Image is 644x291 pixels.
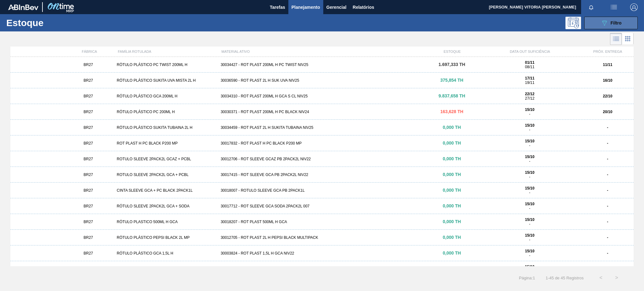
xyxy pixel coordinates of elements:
[529,159,530,163] span: -
[219,50,426,53] div: MATERIAL ATIVO
[593,270,609,286] button: <
[84,94,93,98] span: BR27
[84,220,93,224] span: BR27
[529,253,530,258] span: -
[607,157,608,161] strong: -
[218,204,426,208] div: 30017712 - ROT SLEEVE GCA SODA 2PACK2L 007
[114,94,218,98] div: RÓTULO PLÁSTICO GCA 200ML H
[443,203,461,208] span: 0,000 TH
[426,50,478,53] div: ESTOQUE
[326,3,347,11] span: Gerencial
[525,249,535,253] strong: 15/10
[218,157,426,161] div: 30012706 - ROT SLEEVE GCAZ PB 2PACK2L NIV22
[218,125,426,130] div: 30034459 - ROT PLAST 2L H SUKITA TUBAINA NIV25
[438,93,465,98] span: 9.837,658 TH
[529,143,530,148] span: -
[525,123,535,128] strong: 15/10
[525,233,535,238] strong: 15/10
[607,188,608,193] strong: -
[529,190,530,195] span: -
[84,78,93,83] span: BR27
[607,251,608,255] strong: -
[525,170,535,175] strong: 15/10
[607,125,608,130] strong: -
[218,141,426,145] div: 30017832 - ROT PLAST H PC BLACK P200 MP
[114,125,218,130] div: RÓTULO PLÁSTICO SUKITA TUBAINA 2L H
[84,251,93,255] span: BR27
[525,139,535,143] strong: 15/10
[607,204,608,208] strong: -
[443,156,461,161] span: 0,000 TH
[270,3,285,11] span: Tarefas
[115,50,219,53] div: FAMÍLIA ROTULADA
[525,265,535,269] strong: 15/10
[525,92,535,96] strong: 22/12
[438,62,465,67] span: 1.697,333 TH
[443,235,461,240] span: 0,000 TH
[582,50,634,53] div: PRÓX. ENTREGA
[630,3,638,11] img: Logout
[565,17,581,29] div: Pogramando: nenhum usuário selecionado
[603,110,612,114] strong: 20/10
[114,220,218,224] div: RÓTULO PLASTICO 500ML H GCA
[443,125,461,130] span: 0,000 TH
[114,204,218,208] div: RÓTULO SLEEVE 2PACK2L GCA + SODA
[218,78,426,83] div: 30036590 - ROT PLAST 2L H SUK UVA NIV25
[525,107,535,112] strong: 15/10
[545,276,584,280] span: 1 - 45 de 45 Registros
[84,204,93,208] span: BR27
[218,173,426,177] div: 30017415 - ROT SLEEVE GCA PB 2PACK2L NIV22
[114,110,218,114] div: RÓTULO PLÁSTICO PC 200ML H
[581,3,601,12] button: Notificações
[525,80,535,85] span: 19/11
[443,219,461,224] span: 0,000 TH
[525,202,535,206] strong: 15/10
[529,222,530,226] span: -
[114,251,218,255] div: RÓTULO PLÁSTICO GCA 1,5L H
[529,238,530,242] span: -
[218,251,426,255] div: 30003824 - ROT PLAST 1,5L H GCA NIV22
[525,65,535,69] span: 08/11
[218,220,426,224] div: 30018207 - ROT PLAST 500ML H GCA
[584,17,638,29] button: Filtro
[529,206,530,211] span: -
[218,110,426,114] div: 30030371 - ROT PLAST 200ML H PC BLACK NIV24
[84,173,93,177] span: BR27
[622,33,634,45] div: Visão em Cards
[353,3,374,11] span: Relatórios
[443,188,461,193] span: 0,000 TH
[84,125,93,130] span: BR27
[114,188,218,193] div: CINTA SLEEVE GCA + PC BLACK 2PACK1L
[529,112,530,116] span: -
[291,3,320,11] span: Planejamento
[84,63,93,67] span: BR27
[529,175,530,179] span: -
[84,110,93,114] span: BR27
[114,173,218,177] div: ROTULO SLEEVE 2PACK2L GCA + PCBL
[114,63,218,67] div: RÓTULO PLÁSTICO PC TWIST 200ML H
[114,78,218,83] div: RÓTULO PLÁSTICO SUKITA UVA MISTA 2L H
[443,140,461,145] span: 0,000 TH
[114,235,218,240] div: RÓTULO PLÁSTICO PEPSI BLACK 2L MP
[84,141,93,145] span: BR27
[525,186,535,190] strong: 15/10
[525,60,535,65] strong: 01/11
[525,96,535,101] span: 27/12
[114,141,218,145] div: ROT PLAST H PC BLACK P200 MP
[610,33,622,45] div: Visão em Lista
[6,19,101,26] h1: Estoque
[529,128,530,132] span: -
[114,157,218,161] div: ROTULO SLEEVE 2PACK2L GCAZ + PCBL
[603,94,612,98] strong: 22/10
[218,188,426,193] div: 30018007 - ROTULO SLEEVE GCA PB 2PACK1L
[84,157,93,161] span: BR27
[607,220,608,224] strong: -
[525,217,535,222] strong: 15/10
[525,155,535,159] strong: 15/10
[607,173,608,177] strong: -
[611,20,622,25] span: Filtro
[443,172,461,177] span: 0,000 TH
[607,235,608,240] strong: -
[218,94,426,98] div: 30034310 - ROT PLAST 200ML H GCA S CL NIV25
[218,235,426,240] div: 30012705 - ROT PLAST 2L H PEPSI BLACK MULTIPACK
